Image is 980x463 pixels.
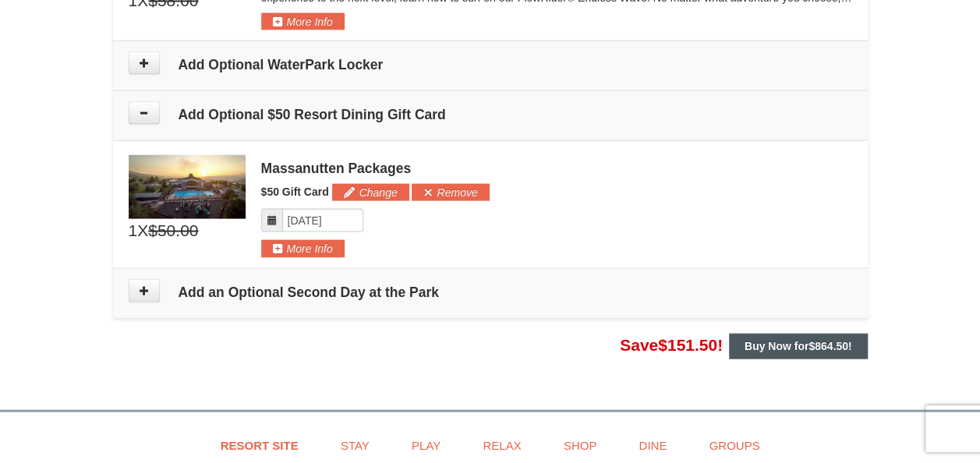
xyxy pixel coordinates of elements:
[137,219,148,242] span: X
[261,161,852,176] div: Massanutten Packages
[689,428,779,463] a: Groups
[201,428,318,463] a: Resort Site
[261,13,345,30] button: More Info
[261,186,329,198] span: $50 Gift Card
[332,184,409,201] button: Change
[463,428,540,463] a: Relax
[658,336,717,354] span: $151.50
[261,240,345,257] button: More Info
[544,428,617,463] a: Shop
[808,340,848,352] span: $864.50
[729,334,868,359] button: Buy Now for$864.50!
[619,428,686,463] a: Dine
[148,219,198,242] span: $50.00
[129,155,246,219] img: 6619879-1.jpg
[321,428,389,463] a: Stay
[620,336,723,354] span: Save !
[129,219,138,242] span: 1
[129,57,852,72] h4: Add Optional WaterPark Locker
[129,107,852,122] h4: Add Optional $50 Resort Dining Gift Card
[392,428,460,463] a: Play
[412,184,489,201] button: Remove
[745,340,852,352] strong: Buy Now for !
[129,285,852,300] h4: Add an Optional Second Day at the Park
